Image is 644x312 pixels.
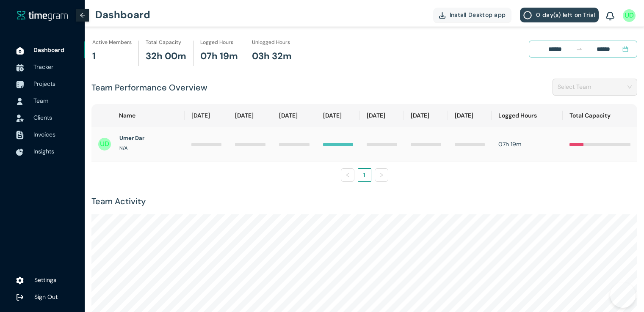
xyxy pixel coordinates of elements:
[492,104,563,127] th: Logged Hours
[520,8,599,22] button: 0 day(s) left on Trial
[92,38,132,47] h1: Active Members
[33,80,55,88] span: Projects
[185,104,229,127] th: [DATE]
[450,10,506,19] span: Install Desktop app
[536,10,595,19] span: 0 day(s) left on Trial
[91,104,185,127] th: Name
[439,12,445,19] img: DownloadApp
[16,64,24,71] img: TimeTrackerIcon
[228,104,272,127] th: [DATE]
[91,195,637,208] h1: Team Activity
[119,134,144,142] h1: Umer Dar
[16,148,24,156] img: InsightsIcon
[34,276,56,284] span: Settings
[17,11,68,21] img: timegram
[375,168,388,182] button: right
[433,8,512,22] button: Install Desktop app
[576,46,583,52] span: to
[448,104,492,127] th: [DATE]
[119,145,127,152] h1: N/A
[316,104,360,127] th: [DATE]
[98,138,111,151] img: UserIcon
[358,169,371,181] a: 1
[341,168,354,182] li: Previous Page
[360,104,404,127] th: [DATE]
[341,168,354,182] button: left
[33,46,64,54] span: Dashboard
[91,81,207,94] h1: Team Performance Overview
[404,104,448,127] th: [DATE]
[16,293,24,301] img: logOut.ca60ddd252d7bab9102ea2608abe0238.svg
[345,172,350,178] span: left
[200,49,238,64] h1: 07h 19m
[16,81,24,88] img: ProjectIcon
[252,49,292,64] h1: 03h 32m
[379,172,384,178] span: right
[272,104,316,127] th: [DATE]
[33,114,52,121] span: Clients
[80,12,86,18] span: arrow-left
[16,131,24,140] img: InvoiceIcon
[33,63,53,71] span: Tracker
[16,276,24,285] img: settings.78e04af822cf15d41b38c81147b09f22.svg
[358,168,371,182] li: 1
[146,49,186,64] h1: 32h 00m
[33,131,55,138] span: Invoices
[33,148,54,155] span: Insights
[16,115,24,122] img: InvoiceIcon
[200,38,233,47] h1: Logged Hours
[498,140,556,149] div: 07h 19m
[610,282,636,308] iframe: Toggle Customer Support
[17,10,68,21] a: timegram
[95,2,150,27] h1: Dashboard
[92,49,96,64] h1: 1
[16,47,24,55] img: DashboardIcon
[576,46,583,52] span: swap-right
[16,98,24,105] img: UserIcon
[606,12,614,21] img: BellIcon
[252,38,290,47] h1: Unlogged Hours
[375,168,388,182] li: Next Page
[33,97,48,104] span: Team
[563,104,637,127] th: Total Capacity
[34,293,58,301] span: Sign Out
[146,38,181,47] h1: Total Capacity
[623,9,636,22] img: UserIcon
